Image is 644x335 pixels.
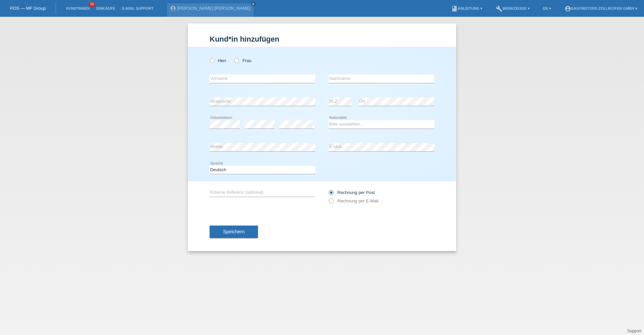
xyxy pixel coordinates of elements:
i: account_circle [565,5,571,12]
input: Rechnung per Post [329,190,333,198]
input: Herr [210,58,214,62]
a: [PERSON_NAME] [PERSON_NAME] [177,6,250,11]
label: Rechnung per Post [329,190,375,195]
a: close [251,2,256,6]
a: Einkäufe [93,6,118,10]
label: Frau [234,58,251,63]
a: E-Mail Support [119,6,157,10]
a: buildWerkzeuge ▾ [492,6,533,10]
a: Kund*innen [63,6,93,10]
label: Rechnung per E-Mail [329,198,378,203]
a: DE ▾ [540,6,554,10]
i: build [496,5,502,12]
input: Rechnung per E-Mail [329,198,333,207]
span: 39 [89,2,95,7]
span: Speichern [223,229,245,234]
h1: Kund*in hinzufügen [210,35,434,43]
label: Herr [210,58,226,63]
a: account_circleEasymotors Zollikofen GmbH ▾ [561,6,641,10]
i: close [252,2,255,6]
i: book [451,5,458,12]
a: Support [627,329,641,333]
a: POS — MF Group [10,6,46,11]
input: Frau [234,58,238,62]
button: Speichern [210,226,258,238]
a: bookAnleitung ▾ [448,6,486,10]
